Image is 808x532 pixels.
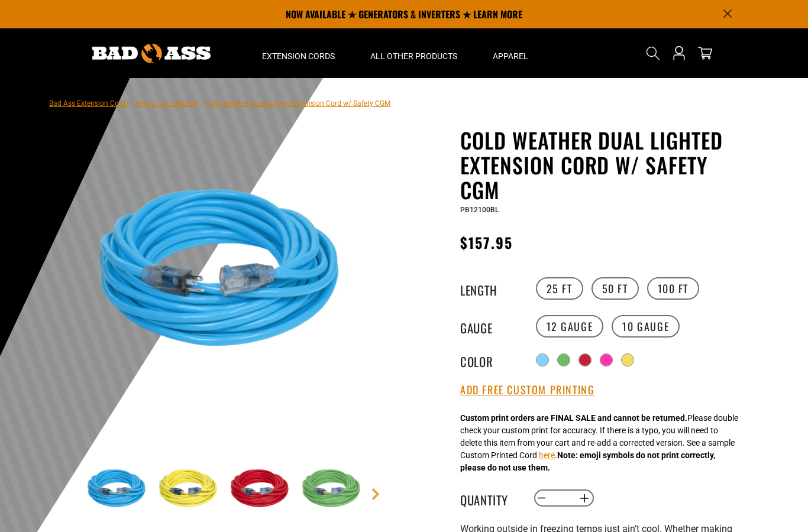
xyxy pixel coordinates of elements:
[84,455,153,524] img: Light Blue
[201,99,203,108] span: ›
[131,99,134,108] span: ›
[460,412,738,474] div: Please double check your custom print for accuracy. If there is a typo, you will need to delete t...
[84,130,369,415] img: Light Blue
[460,206,499,214] span: PB12100BL
[460,128,750,202] h1: Cold Weather Dual Lighted Extension Cord w/ Safety CGM
[536,315,604,338] label: 12 Gauge
[136,99,199,108] a: Return to Collection
[49,99,129,108] a: Bad Ass Extension Cords
[536,277,583,300] label: 25 FT
[647,277,700,300] label: 100 FT
[49,96,390,110] nav: breadcrumbs
[370,51,457,61] span: All Other Products
[460,384,594,397] button: Add Free Custom Printing
[460,352,519,368] legend: Color
[460,491,519,506] label: Quantity
[206,99,390,108] span: Cold Weather Dual Lighted Extension Cord w/ Safety CGM
[460,319,519,334] legend: Gauge
[493,51,528,61] span: Apparel
[460,232,513,253] span: $157.95
[612,315,680,338] label: 10 Gauge
[227,455,296,524] img: Red
[244,28,353,78] summary: Extension Cords
[460,413,687,423] strong: Custom print orders are FINAL SALE and cannot be returned.
[644,44,662,63] summary: Search
[460,281,519,296] legend: Length
[299,455,367,524] img: Green
[262,51,335,61] span: Extension Cords
[156,455,224,524] img: Yellow
[475,28,546,78] summary: Apparel
[370,488,382,500] a: Next
[460,450,715,472] strong: Note: emoji symbols do not print correctly, please do not use them.
[92,44,211,63] img: Bad Ass Extension Cords
[592,277,639,300] label: 50 FT
[353,28,475,78] summary: All Other Products
[539,449,555,462] button: here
